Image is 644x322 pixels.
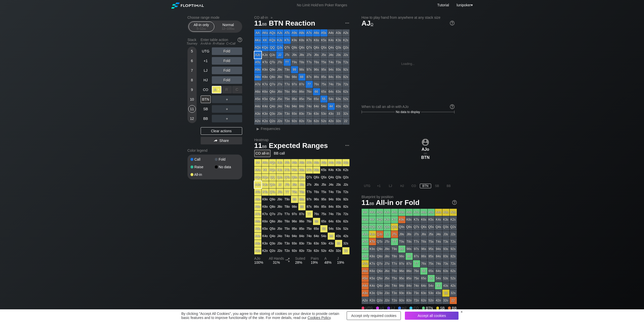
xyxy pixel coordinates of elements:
span: BTN Reaction [268,20,316,28]
div: Fold [212,57,242,65]
div: J7o [276,81,283,88]
div: 12 – 100 [218,27,239,30]
div: Q4o [269,103,276,110]
div: Q5s [320,44,327,51]
div: 54s [328,96,335,103]
div: Q2s [342,44,349,51]
div: 5 – 12 [191,27,212,30]
div: 77 [306,81,313,88]
div: AKs [262,159,269,166]
div: J9s [291,51,298,59]
div: 95s [320,66,327,73]
div: on [420,139,431,160]
div: A7s [306,29,313,36]
div: TT [284,59,291,66]
div: 44 [328,103,335,110]
span: bb [262,21,267,27]
div: QQ [269,44,276,51]
div: K5s [320,37,327,44]
div: J8o [276,73,283,81]
div: A7s [306,159,313,166]
span: 11 [254,142,268,150]
div: Q5o [269,96,276,103]
div: 62o [313,118,320,125]
div: 64o [313,103,320,110]
div: 9 [188,86,196,93]
div: Color legend [188,146,242,155]
div: KQs [269,166,276,174]
div: AA [254,159,261,166]
div: A6o [254,88,261,95]
div: Q6s [313,174,320,181]
div: J6o [276,88,283,95]
div: KTs [284,37,291,44]
div: K5o [262,96,269,103]
div: 53s [335,96,342,103]
span: bb [203,27,206,30]
div: 52s [342,96,349,103]
div: Share [201,137,242,144]
div: Q9s [291,44,298,51]
div: AJo [420,147,431,151]
div: QJs [276,174,283,181]
div: ATo [254,59,261,66]
div: QJo [269,51,276,59]
div: T2o [284,118,291,125]
div: 74o [306,103,313,110]
div: Stack [185,36,199,47]
div: 88 [298,73,305,81]
div: T8o [284,73,291,81]
div: Q6o [269,88,276,95]
div: 8 [188,76,196,84]
div: 86s [313,73,320,81]
div: KJs [276,37,283,44]
div: 66 [313,88,320,95]
div: J6s [313,51,320,59]
div: AJo [254,51,261,59]
div: Loading... [401,62,415,66]
div: T9o [284,66,291,73]
div: 65s [320,88,327,95]
div: 93o [291,110,298,117]
div: 63s [335,88,342,95]
div: 73s [335,81,342,88]
div: T7o [284,81,291,88]
div: AJo [254,181,261,188]
div: No data [215,165,239,169]
div: A4s [328,29,335,36]
div: Q8o [269,73,276,81]
div: All-in only [190,22,213,31]
div: AQs [269,29,276,36]
div: 73o [306,110,313,117]
div: 10 [188,96,196,103]
img: help.32db89a4.svg [449,20,455,26]
div: K6s [313,37,320,44]
div: Q4s [328,44,335,51]
div: T2s [342,59,349,66]
div: A5s [320,159,327,166]
div: BB call [273,150,286,157]
div: K8s [298,166,305,174]
div: A6s [313,29,320,36]
div: 64s [328,88,335,95]
div: K9s [291,37,298,44]
span: » [268,15,275,20]
div: CO [201,86,211,93]
div: K3s [335,37,342,44]
div: No Limit Hold’em Poker Ranges [289,3,355,8]
div: BTN [420,155,431,160]
div: LJ [201,67,211,74]
div: Q4s [328,174,335,181]
div: Q2o [269,118,276,125]
div: JJ [276,51,283,59]
div: T6s [313,59,320,66]
img: share.864f2f62.svg [214,139,217,142]
div: T3s [335,59,342,66]
div: UTG [201,47,211,55]
div: K8o [262,73,269,81]
div: Raise [191,165,215,169]
div: 87o [298,81,305,88]
div: Fold [215,158,239,161]
div: 97o [291,81,298,88]
div: 98o [291,73,298,81]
